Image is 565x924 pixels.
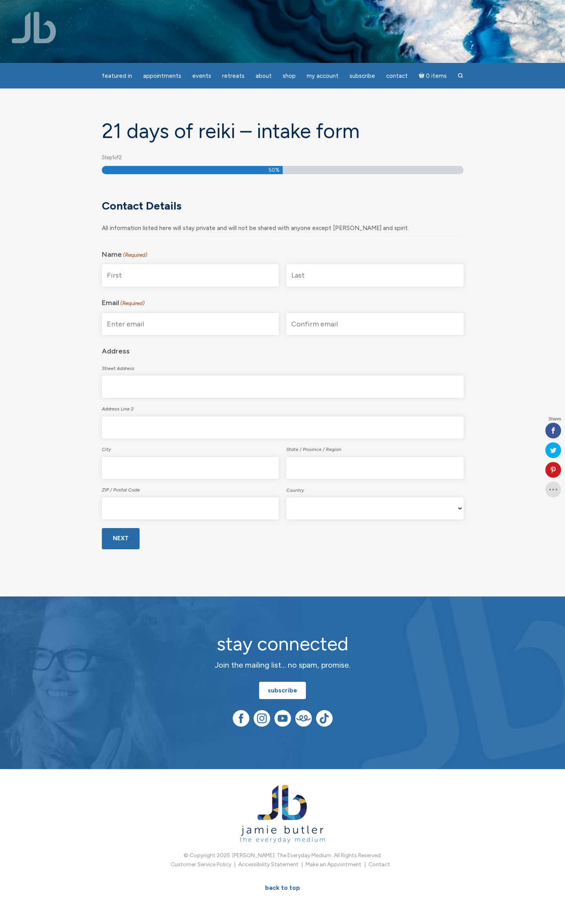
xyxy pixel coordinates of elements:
[259,682,306,699] a: subscribe
[286,313,464,335] input: Confirm email
[143,72,181,79] span: Appointments
[414,68,452,84] a: Cart0 items
[102,120,464,142] h1: 21 days of Reiki – Intake form
[286,442,464,456] label: State / Province / Region
[102,401,464,415] label: Address Line 2
[307,72,339,79] span: My Account
[102,341,464,357] legend: Address
[240,785,325,843] img: Jamie Butler. The Everyday Medium
[278,68,300,84] a: Shop
[240,834,325,841] a: Jamie Butler. The Everyday Medium
[233,710,249,727] img: Facebook
[97,68,137,84] a: featured in
[122,249,147,261] span: (Required)
[171,861,231,868] a: Customer Service Policy
[316,710,333,727] img: TikTok
[102,482,279,496] label: ZIP / Postal Code
[143,633,422,654] h2: stay connected
[286,482,464,497] label: Country
[143,659,422,671] p: Join the mailing list… no spam, promise.
[426,73,447,79] span: 0 items
[254,710,270,727] img: Instagram
[70,851,495,860] p: © Copyright 2025. [PERSON_NAME]. The Everyday Medium. All Rights Reserved.
[138,68,186,84] a: Appointments
[256,879,309,896] a: BACK TO TOP
[102,152,464,164] p: Step of
[102,72,132,79] span: featured in
[295,710,312,727] img: Teespring
[345,68,380,84] a: Subscribe
[102,293,464,310] legend: Email
[102,442,279,456] label: City
[302,68,343,84] a: My Account
[286,264,464,287] input: Last
[238,861,298,868] a: Accessibility Statement
[102,217,457,234] div: All information listed here will stay private and will not be shared with anyone except [PERSON_N...
[102,245,464,261] legend: Name
[381,68,412,84] a: Contact
[222,72,245,79] span: Retreats
[274,710,291,727] img: YouTube
[102,361,464,375] label: Street Address
[283,72,296,79] span: Shop
[112,155,114,160] span: 1
[350,72,375,79] span: Subscribe
[102,199,457,213] h3: Contact Details
[256,72,272,79] span: About
[102,264,279,287] input: First
[102,313,279,335] input: Enter email
[192,72,211,79] span: Events
[419,72,426,79] i: Cart
[306,861,361,868] a: Make an Appointment
[548,417,561,421] span: Shares
[217,68,249,84] a: Retreats
[269,166,280,174] span: 50%
[386,72,408,79] span: Contact
[12,12,56,43] img: Jamie Butler. The Everyday Medium
[188,68,216,84] a: Events
[368,861,390,868] a: Contact
[119,155,122,160] span: 2
[251,68,276,84] a: About
[120,298,145,310] span: (Required)
[102,528,140,549] input: Next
